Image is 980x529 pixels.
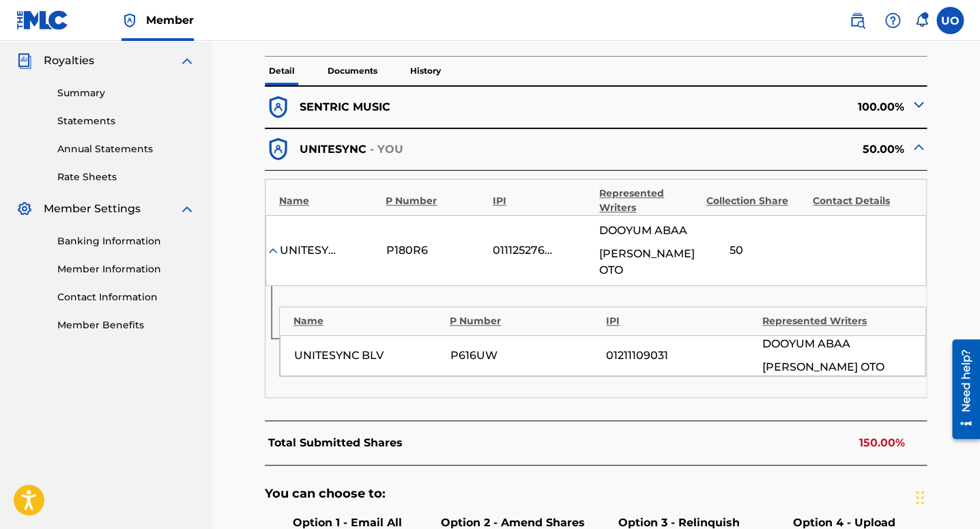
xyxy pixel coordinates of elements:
[268,435,403,451] p: Total Submitted Shares
[916,477,924,518] div: Drag
[121,12,138,29] img: Top Rightsholder
[859,435,904,451] p: 150.00%
[762,359,884,375] span: [PERSON_NAME] OTO
[493,194,592,208] div: IPI
[57,262,195,276] a: Member Information
[293,314,443,328] div: Name
[265,57,299,85] p: Detail
[16,53,33,69] img: Royalties
[599,186,699,215] div: Represented Writers
[596,94,927,121] div: 100.00%
[936,7,964,34] div: User Menu
[914,14,928,27] div: Notifications
[762,336,850,352] span: DOOYUM ABAA
[16,10,69,30] img: MLC Logo
[57,170,195,184] a: Rate Sheets
[265,136,291,162] img: dfb38c8551f6dcc1ac04.svg
[844,7,871,34] a: Public Search
[57,290,195,304] a: Contact Information
[265,486,927,502] h5: You can choose to:
[942,333,980,446] iframe: Resource Center
[706,194,805,208] div: Collection Share
[599,246,699,278] span: [PERSON_NAME] OTO
[910,139,927,155] img: expand-cell-toggle
[599,223,687,239] span: DOOYUM ABAA
[884,12,901,29] img: help
[57,86,195,100] a: Summary
[57,114,195,128] a: Statements
[44,201,141,217] span: Member Settings
[179,201,195,217] img: expand
[300,141,366,158] p: UNITESYNC
[596,136,927,162] div: 50.00%
[57,318,195,332] a: Member Benefits
[57,234,195,248] a: Banking Information
[606,314,755,328] div: IPI
[450,347,599,364] div: P616UW
[762,314,912,328] div: Represented Writers
[44,53,94,69] span: Royalties
[300,99,390,115] p: SENTRIC MUSIC
[323,57,381,85] p: Documents
[279,194,379,208] div: Name
[849,12,865,29] img: search
[294,347,444,364] div: UNITESYNC BLV
[386,194,485,208] div: P Number
[16,201,33,217] img: Member Settings
[406,57,445,85] p: History
[912,463,980,529] iframe: Chat Widget
[606,347,755,364] div: 01211109031
[813,194,912,208] div: Contact Details
[179,53,195,69] img: expand
[910,96,927,113] img: expand-cell-toggle
[370,141,404,158] p: - YOU
[57,142,195,156] a: Annual Statements
[146,12,194,28] span: Member
[265,94,291,121] img: dfb38c8551f6dcc1ac04.svg
[879,7,906,34] div: Help
[266,244,280,257] img: expand-cell-toggle
[450,314,599,328] div: P Number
